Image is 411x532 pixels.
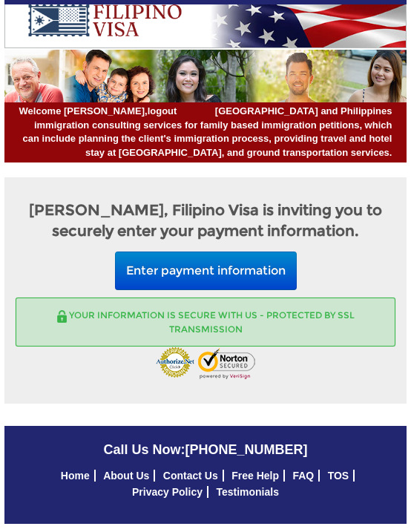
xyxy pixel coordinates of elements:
[156,347,195,381] img: Authorize
[292,470,314,482] a: FAQ
[69,309,355,334] span: Your information is secure with us - Protected by SSL transmission
[231,470,279,482] a: Free Help
[115,252,297,291] button: Enter payment information
[163,470,218,482] a: Contact Us
[103,470,149,482] a: About Us
[132,486,203,498] a: Privacy Policy
[19,105,177,119] span: Welcome [PERSON_NAME],
[103,442,307,457] span: Call Us Now:
[19,105,392,160] span: [GEOGRAPHIC_DATA] and Philippines immigration consulting services for family based immigration pe...
[148,105,177,116] a: logout
[216,486,279,498] a: Testimonials
[57,310,67,323] img: Secure
[185,442,308,457] a: [PHONE_NUMBER]
[61,470,90,482] a: Home
[328,470,349,482] a: TOS
[198,348,255,379] img: Norton Scured
[29,201,382,240] strong: [PERSON_NAME], Filipino Visa is inviting you to securely enter your payment information.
